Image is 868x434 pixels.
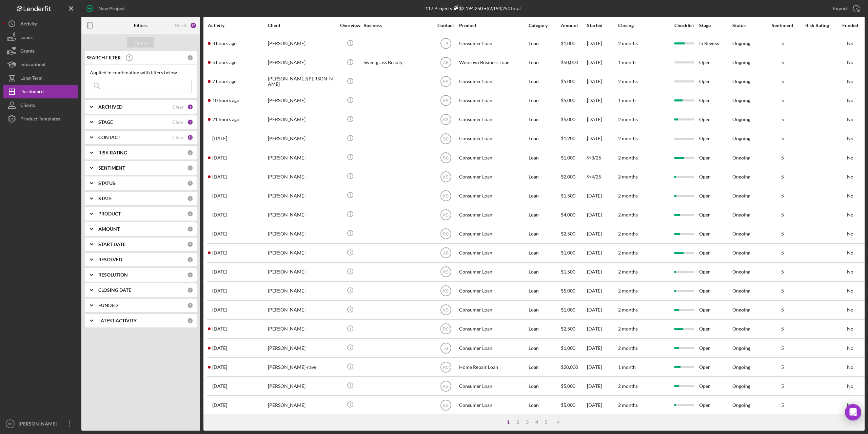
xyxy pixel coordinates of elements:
[98,196,112,201] b: STATE
[587,111,617,129] div: [DATE]
[443,232,449,237] text: RC
[618,193,638,199] time: 2 months
[699,282,732,300] div: Open
[618,116,638,122] time: 2 months
[699,130,732,148] div: Open
[561,193,575,199] span: $1,500
[268,339,336,357] div: [PERSON_NAME]
[443,327,449,332] text: RC
[268,244,336,262] div: [PERSON_NAME]
[98,2,125,15] div: New Project
[20,58,45,73] div: Educational
[459,54,527,72] div: Wooruwi Business Loan
[529,244,560,262] div: Loan
[187,272,193,278] div: 0
[732,23,765,28] div: Status
[459,187,527,205] div: Consumer Loan
[732,117,750,122] div: Ongoing
[187,119,193,125] div: 5
[443,212,448,217] text: KS
[98,318,137,323] b: LATEST ACTIVITY
[587,35,617,53] div: [DATE]
[529,149,560,167] div: Loan
[268,111,336,129] div: [PERSON_NAME]
[268,206,336,224] div: [PERSON_NAME]
[3,71,78,85] button: Long-Term
[699,225,732,243] div: Open
[212,307,227,313] time: 2025-09-16 21:29
[766,136,800,141] div: 5
[529,339,560,357] div: Loan
[529,263,560,281] div: Loan
[835,231,865,237] div: No
[766,307,800,313] div: 5
[529,187,560,205] div: Loan
[618,97,636,103] time: 1 month
[766,345,800,351] div: 5
[208,23,267,28] div: Activity
[561,269,575,275] span: $1,500
[766,41,800,46] div: 5
[529,206,560,224] div: Loan
[766,23,800,28] div: Sentiment
[459,168,527,186] div: Consumer Loan
[587,358,617,376] div: [DATE]
[529,73,560,91] div: Loan
[529,320,560,338] div: Loan
[459,263,527,281] div: Consumer Loan
[3,98,78,112] button: Clients
[835,307,865,313] div: No
[443,270,448,275] text: KS
[587,73,617,91] div: [DATE]
[529,130,560,148] div: Loan
[732,326,750,332] div: Ongoing
[3,17,78,31] button: Activity
[459,206,527,224] div: Consumer Loan
[835,174,865,180] div: No
[268,35,336,53] div: [PERSON_NAME]
[3,31,78,44] a: Loans
[98,150,127,155] b: RISK RATING
[699,358,732,376] div: Open
[187,241,193,247] div: 0
[699,320,732,338] div: Open
[529,168,560,186] div: Loan
[443,136,449,141] text: SC
[835,117,865,122] div: No
[732,41,750,46] div: Ongoing
[172,104,184,110] div: Clear
[212,250,227,256] time: 2025-09-17 05:21
[835,193,865,199] div: No
[187,302,193,308] div: 0
[98,165,125,171] b: SENTIMENT
[443,60,449,65] text: AR
[134,23,147,28] b: Filters
[587,23,617,28] div: Started
[766,326,800,332] div: 5
[561,326,575,332] span: $2,500
[187,287,193,293] div: 0
[212,60,237,65] time: 2025-09-18 16:13
[459,92,527,110] div: Consumer Loan
[3,58,78,71] button: Educational
[443,251,449,256] text: AR
[587,206,617,224] div: [DATE]
[587,320,617,338] div: [DATE]
[98,135,120,140] b: CONTACT
[766,250,800,256] div: 5
[172,135,184,140] div: Clear
[835,345,865,351] div: No
[363,54,431,72] div: Sweetgrass Beauty
[268,263,336,281] div: [PERSON_NAME]
[835,364,865,370] div: No
[587,263,617,281] div: [DATE]
[618,231,638,237] time: 2 months
[175,23,186,28] div: Reset
[699,187,732,205] div: Open
[3,112,78,126] button: Product Templates
[268,130,336,148] div: [PERSON_NAME]
[212,364,227,370] time: 2025-09-15 23:33
[835,23,865,28] div: Funded
[699,92,732,110] div: Open
[766,98,800,103] div: 5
